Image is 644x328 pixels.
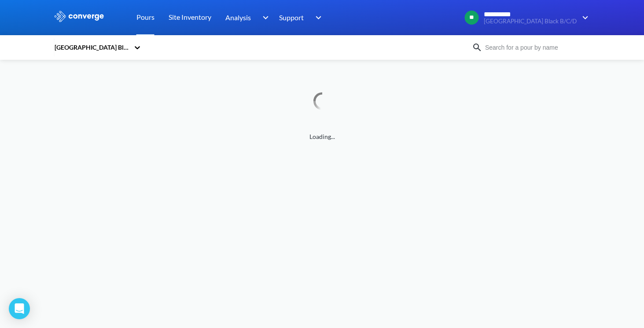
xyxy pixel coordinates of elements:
[472,42,482,53] img: icon-search.svg
[257,12,271,23] img: downArrow.svg
[54,43,129,52] div: [GEOGRAPHIC_DATA] Black B/C/D
[54,11,105,22] img: logo_ewhite.svg
[484,18,577,25] span: [GEOGRAPHIC_DATA] Black B/C/D
[279,12,304,23] span: Support
[9,298,30,319] div: Open Intercom Messenger
[225,12,251,23] span: Analysis
[54,132,591,142] span: Loading...
[310,12,324,23] img: downArrow.svg
[482,43,589,52] input: Search for a pour by name
[577,12,591,23] img: downArrow.svg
